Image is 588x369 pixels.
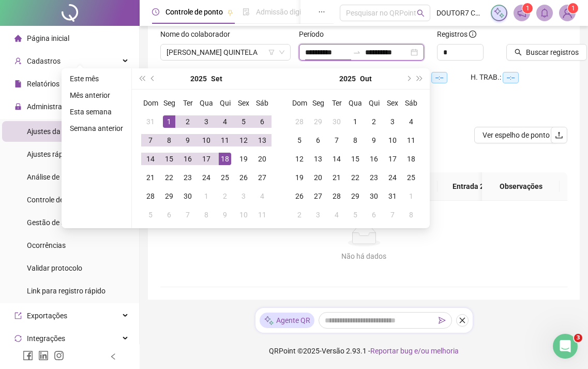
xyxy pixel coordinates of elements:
span: left [110,353,117,360]
td: 2025-09-03 [197,112,216,131]
div: 11 [256,209,268,221]
td: 2025-09-08 [160,131,178,150]
td: 2025-10-20 [309,168,327,187]
div: 24 [200,171,213,184]
span: down [279,49,285,55]
div: 14 [144,153,157,165]
span: Ver espelho de ponto [483,129,550,141]
span: Integrações [27,334,65,343]
th: Sex [234,94,253,112]
span: Controle de registros de ponto [27,196,124,204]
td: 2025-10-06 [309,131,327,150]
td: 2025-09-05 [234,112,253,131]
td: 2025-09-02 [178,112,197,131]
div: 18 [405,153,417,165]
div: 25 [219,171,231,184]
button: month panel [360,68,372,89]
span: Relatórios [27,80,59,88]
td: 2025-11-05 [346,205,365,224]
span: Ajustes da folha [27,127,79,136]
td: 2025-09-19 [234,150,253,168]
td: 2025-11-08 [402,205,420,224]
span: close [459,317,466,324]
td: 2025-10-11 [253,205,272,224]
div: 10 [237,209,250,221]
td: 2025-10-27 [309,187,327,205]
td: 2025-09-06 [253,112,272,131]
td: 2025-09-30 [327,112,346,131]
div: 14 [330,153,343,165]
td: 2025-10-06 [160,205,178,224]
div: 15 [349,153,361,165]
span: instagram [54,350,64,361]
td: 2025-09-11 [216,131,234,150]
div: 22 [349,171,361,184]
span: DOUTOR7 COMUNICAÇÃO VISUAL [436,7,485,19]
div: 2 [368,115,380,128]
td: 2025-11-01 [402,187,420,205]
span: Análise de inconsistências [27,173,111,181]
li: Esta semana [66,106,127,118]
div: 24 [386,171,399,184]
div: 17 [386,153,399,165]
button: prev-year [147,68,159,89]
span: Administração [27,102,74,111]
td: 2025-10-28 [327,187,346,205]
div: 31 [386,190,399,202]
div: 11 [219,134,231,146]
div: 10 [386,134,399,146]
div: 30 [182,190,194,202]
div: 22 [163,171,175,184]
td: 2025-10-13 [309,150,327,168]
td: 2025-09-23 [178,168,197,187]
div: 28 [330,190,343,202]
td: 2025-10-01 [197,187,216,205]
td: 2025-10-24 [383,168,402,187]
td: 2025-09-30 [178,187,197,205]
button: next-year [402,68,414,89]
div: 28 [293,115,306,128]
div: 5 [293,134,306,146]
td: 2025-08-31 [141,112,160,131]
div: 27 [256,171,268,184]
div: 30 [368,190,380,202]
th: Ter [178,94,197,112]
div: 25 [405,171,417,184]
span: upload [555,131,563,139]
td: 2025-10-11 [402,131,420,150]
span: swap-right [353,48,361,56]
td: 2025-09-07 [141,131,160,150]
span: bell [540,8,549,18]
td: 2025-09-24 [197,168,216,187]
div: Agente QR [260,313,314,328]
td: 2025-09-01 [160,112,178,131]
div: 16 [368,153,380,165]
span: filter [268,49,275,55]
span: Observações [490,181,551,192]
td: 2025-10-05 [290,131,309,150]
td: 2025-09-29 [160,187,178,205]
span: info-circle [469,31,476,38]
td: 2025-10-25 [402,168,420,187]
span: Link para registro rápido [27,287,105,295]
div: 5 [237,115,250,128]
td: 2025-11-07 [383,205,402,224]
span: pushpin [227,9,233,16]
button: Ver espelho de ponto [474,127,558,143]
iframe: Intercom live chat [553,334,578,359]
span: Página inicial [27,34,69,42]
td: 2025-09-28 [141,187,160,205]
label: Período [299,28,330,40]
td: 2025-11-04 [327,205,346,224]
div: H. TRAB.: [471,71,543,83]
td: 2025-10-26 [290,187,309,205]
div: 2 [293,209,306,221]
div: 26 [237,171,250,184]
span: user-add [14,57,22,65]
div: 10 [200,134,213,146]
div: 3 [386,115,399,128]
div: 6 [312,134,324,146]
div: 12 [293,153,306,165]
td: 2025-09-18 [216,150,234,168]
td: 2025-10-04 [253,187,272,205]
